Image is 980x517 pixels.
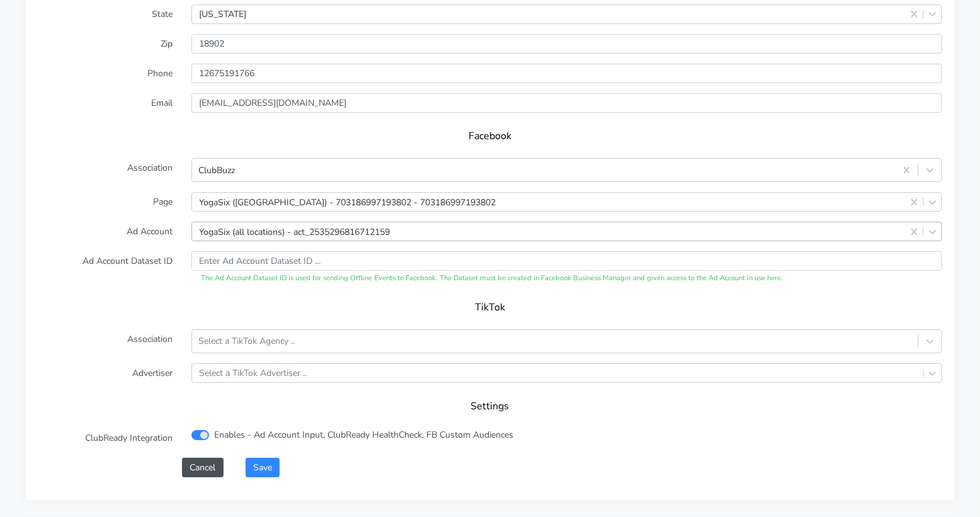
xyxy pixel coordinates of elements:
[50,302,930,314] h5: TikTok
[198,164,235,177] div: ClubBuzz
[191,273,942,284] div: The Ad Account Dataset ID is used for sending Offline Events to Facebook. The Dataset must be cre...
[200,366,307,380] div: Select a TikTok Advertiser ..
[28,158,182,182] label: Association
[28,251,182,284] label: Ad Account Dataset ID
[214,428,513,441] label: Enables - Ad Account Input, ClubReady HealthCheck, FB Custom Audiences
[200,195,496,208] div: YogaSix ([GEOGRAPHIC_DATA]) - 703186997193802 - 703186997193802
[182,458,223,477] button: Cancel
[50,401,930,412] h5: Settings
[191,34,942,54] input: Enter Zip ..
[200,8,247,21] div: [US_STATE]
[191,251,942,271] input: Enter Ad Account Dataset ID ...
[28,93,182,113] label: Email
[50,130,930,142] h5: Facebook
[28,64,182,83] label: Phone
[246,458,280,477] button: Save
[28,428,182,448] label: ClubReady Integration
[28,4,182,24] label: State
[200,225,390,238] div: YogaSix (all locations) - act_2535296816712159
[198,335,295,348] div: Select a TikTok Agency ..
[28,363,182,383] label: Advertiser
[28,329,182,353] label: Association
[191,93,942,113] input: Enter Email ...
[28,192,182,212] label: Page
[28,222,182,241] label: Ad Account
[191,64,942,83] input: Enter phone ...
[28,34,182,54] label: Zip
